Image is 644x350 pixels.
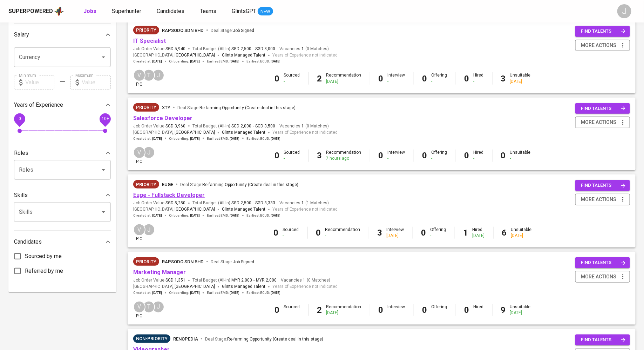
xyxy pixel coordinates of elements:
button: Open [99,207,108,217]
span: Onboarding : [169,59,200,64]
div: Sourced [284,150,300,161]
b: 0 [379,151,384,160]
a: Superpoweredapp logo [8,6,64,16]
span: SGD 3,000 [255,46,275,52]
input: Value [25,75,54,90]
div: - [474,79,484,85]
div: New Job received from Demand Team [133,103,159,112]
div: Interview [388,304,405,316]
span: [DATE] [230,290,239,295]
b: 0 [316,228,321,238]
span: Priority [133,258,159,265]
span: [GEOGRAPHIC_DATA] , [133,206,215,213]
span: Vacancies ( 0 Matches ) [281,277,330,283]
div: [DATE] [510,79,531,85]
span: Deal Stage : [205,337,323,342]
button: find talents [575,180,630,191]
div: V [133,69,145,81]
span: SGD 2,500 [231,46,251,52]
span: [DATE] [190,136,200,141]
div: Interview [388,72,405,84]
span: Priority [133,181,159,188]
b: 3 [501,74,506,84]
span: Glints Managed Talent [222,53,265,58]
span: Total Budget (All-In) [192,200,275,206]
a: Superhunter [112,7,143,16]
button: find talents [575,257,630,268]
span: Created at : [133,59,162,64]
button: find talents [575,335,630,345]
span: [DATE] [230,59,239,64]
span: Deal Stage : [211,28,254,33]
div: Recommendation [326,150,361,161]
span: Vacancies ( 1 Matches ) [279,200,329,206]
span: Total Budget (All-In) [192,277,277,283]
div: - [510,156,531,161]
span: - [253,200,254,206]
span: [DATE] [271,59,280,64]
span: Sourced by me [25,252,62,260]
b: 0 [274,228,279,238]
span: SGD 2,000 [231,123,251,129]
div: Hired [474,304,484,316]
span: Earliest EMD : [207,290,239,295]
b: 0 [421,228,426,238]
b: 1 [463,228,468,238]
div: J [143,224,155,236]
div: J [152,69,164,81]
span: - [253,123,254,129]
span: Vacancies ( 0 Matches ) [279,46,329,52]
span: Job Signed [233,259,254,264]
span: 0 [18,116,21,121]
div: [DATE] [510,310,531,316]
span: Glints Managed Talent [222,284,265,289]
span: Job Order Value [133,277,185,283]
span: Rapsodo Sdn Bhd [162,28,204,33]
p: Salary [14,31,29,39]
span: Job Order Value [133,200,185,206]
div: Unsuitable [511,227,532,239]
div: [DATE] [326,310,361,316]
span: 1 [300,123,304,129]
span: [DATE] [190,213,200,218]
div: - [432,310,447,316]
div: - [284,310,300,316]
div: Sourced [284,304,300,316]
a: Salesforce Developer [133,115,192,121]
div: - [284,79,300,85]
a: Candidates [157,7,186,16]
div: Offering [432,72,447,84]
div: - [431,233,446,239]
div: - [388,79,405,85]
b: 0 [465,74,469,84]
span: xTY [162,105,170,110]
div: Unsuitable [510,150,531,161]
span: Years of Experience not indicated. [272,129,339,136]
b: 0 [465,151,469,160]
span: Referred by me [25,267,63,275]
div: Offering [431,227,446,239]
span: Job Order Value [133,123,185,129]
span: [DATE] [152,136,162,141]
div: Roles [14,146,111,160]
button: more actions [575,117,630,128]
div: V [133,146,145,159]
span: more actions [581,118,616,127]
div: - [388,156,405,161]
button: more actions [575,194,630,205]
button: Open [99,165,108,175]
span: SGD 2,500 [231,200,251,206]
span: [DATE] [230,213,239,218]
span: [DATE] [190,59,200,64]
span: Priority [133,27,159,34]
span: 1 [302,277,305,283]
span: Deal Stage : [211,259,254,264]
span: Earliest ECJD : [246,136,280,141]
button: find talents [575,26,630,37]
span: [DATE] [152,59,162,64]
div: [DATE] [387,233,404,239]
span: more actions [581,195,616,204]
button: find talents [575,103,630,114]
p: Skills [14,191,28,199]
div: pic [133,301,145,319]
